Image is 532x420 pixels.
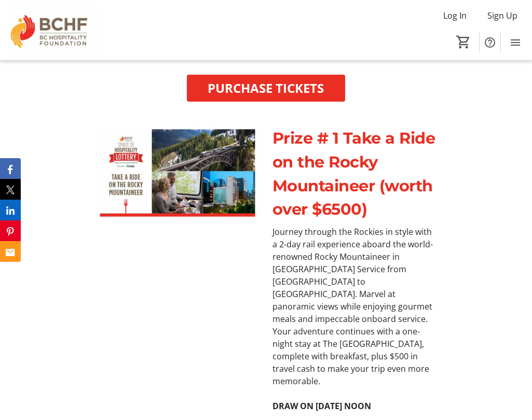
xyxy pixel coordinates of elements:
button: Log In [435,7,475,24]
span: Sign Up [487,9,517,22]
button: Menu [505,32,526,53]
button: Cart [454,33,473,51]
button: Sign Up [479,7,526,24]
img: undefined [95,127,260,219]
strong: DRAW ON [DATE] NOON [272,400,371,412]
p: Journey through the Rockies in style with a 2-day rail experience aboard the world-renowned Rocky... [272,226,438,387]
button: Help [480,32,500,53]
p: Prize # 1 Take a Ride on the Rocky Mountaineer (worth over $6500) [272,127,438,221]
span: PURCHASE TICKETS [208,79,324,97]
img: BC Hospitality Foundation's Logo [6,4,99,56]
button: PURCHASE TICKETS [187,75,346,102]
span: Log In [443,9,467,22]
